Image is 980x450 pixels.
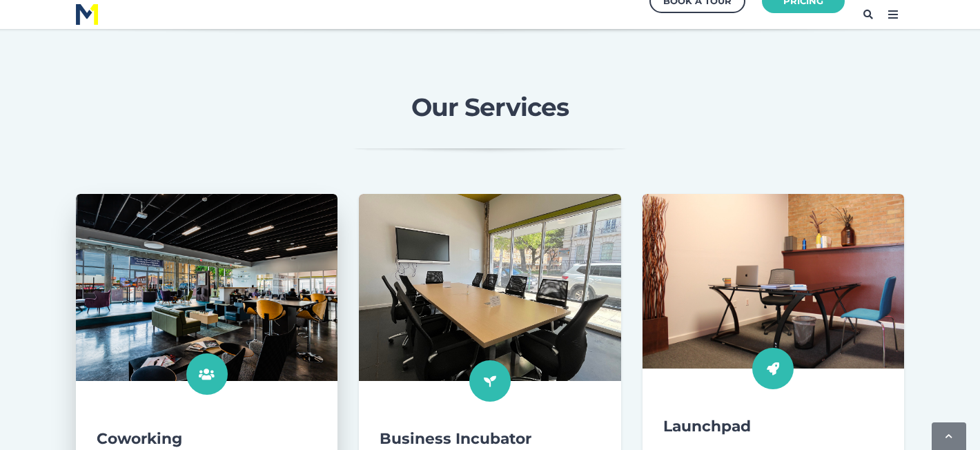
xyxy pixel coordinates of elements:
img: MileOne office photo [643,194,904,369]
img: MileOne coworking space [63,185,351,391]
h4: Launchpad [663,415,883,438]
img: MileOne meeting room conference room [359,194,620,381]
h4: Business Incubator [380,428,600,450]
h4: Coworking [97,428,317,450]
h2: Our Services [131,94,849,121]
img: M1 Logo - Blue Letters - for Light Backgrounds-2 [76,4,98,25]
